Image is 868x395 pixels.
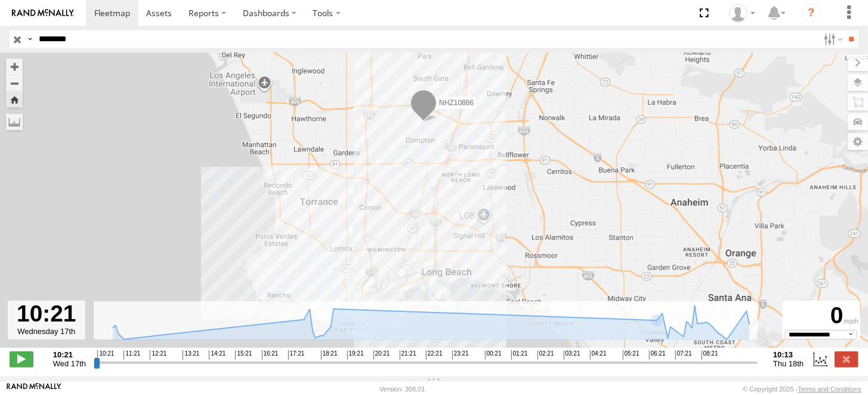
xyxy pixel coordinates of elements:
span: 06:21 [649,350,666,360]
span: 21:21 [400,350,416,360]
span: 07:21 [675,350,692,360]
label: Close [835,351,858,367]
label: Map Settings [848,133,868,150]
span: 02:21 [538,350,554,360]
span: 05:21 [623,350,640,360]
span: 19:21 [347,350,364,360]
span: 13:21 [183,350,199,360]
div: © Copyright 2025 - [743,385,861,393]
button: Zoom in [6,59,23,75]
span: 23:21 [452,350,469,360]
span: Thu 18th Sep 2025 [773,359,804,368]
a: Visit our Website [7,383,61,395]
span: 08:21 [702,350,718,360]
span: 12:21 [150,350,166,360]
span: 22:21 [426,350,443,360]
span: 16:21 [262,350,279,360]
span: 20:21 [373,350,390,360]
label: Search Query [25,30,35,48]
div: Zulema McIntosch [725,4,759,22]
span: NHZ10886 [439,99,474,107]
strong: 10:21 [53,350,86,359]
span: 15:21 [235,350,252,360]
span: 14:21 [209,350,226,360]
button: Zoom out [6,75,23,91]
i: ? [802,4,821,23]
span: 03:21 [564,350,580,360]
span: 04:21 [590,350,607,360]
label: Search Filter Options [819,30,845,48]
span: 10:21 [97,350,114,360]
strong: 10:13 [773,350,804,359]
div: Version: 308.01 [379,385,425,393]
span: 00:21 [485,350,502,360]
span: 17:21 [288,350,305,360]
label: Play/Stop [10,351,33,367]
button: Zoom Home [6,91,23,108]
label: Measure [6,114,23,130]
span: 01:21 [511,350,528,360]
img: rand-logo.svg [12,9,74,17]
span: 11:21 [123,350,140,360]
div: 0 [784,302,858,329]
a: Terms and Conditions [798,385,861,393]
span: Wed 17th Sep 2025 [53,359,86,368]
span: 18:21 [321,350,338,360]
